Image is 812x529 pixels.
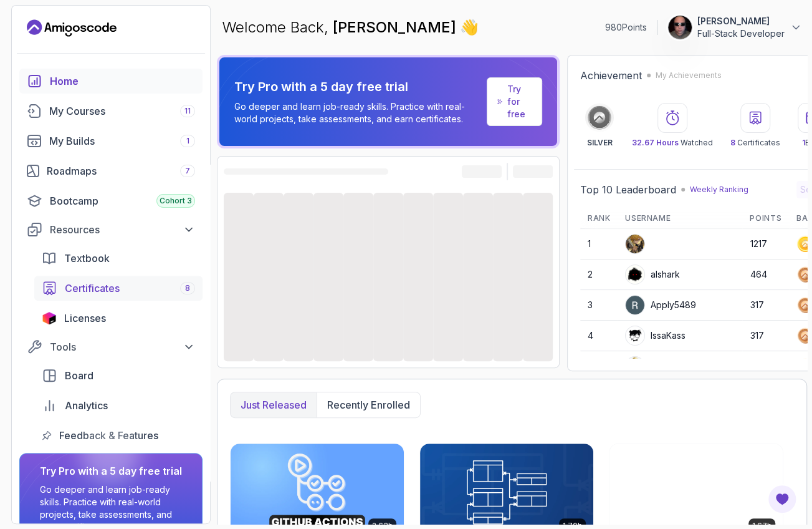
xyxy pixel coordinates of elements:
[626,357,644,376] img: user profile image
[47,163,195,178] div: Roadmaps
[580,68,642,83] h2: Achievement
[65,398,108,413] span: Analytics
[234,100,482,125] p: Go deeper and learn job-ready skills. Practice with real-world projects, take assessments, and ea...
[185,283,190,293] span: 8
[333,18,460,36] span: [PERSON_NAME]
[49,133,195,148] div: My Builds
[625,326,685,346] div: IssaKass
[802,138,805,147] span: 1
[697,15,785,27] p: [PERSON_NAME]
[487,77,542,126] a: Try for free
[34,306,203,331] a: licenses
[767,484,797,514] button: Open Feedback Button
[19,69,203,94] a: home
[19,188,203,213] a: bootcamp
[625,264,679,284] div: alshark
[580,290,618,321] td: 3
[317,392,420,417] button: Recently enrolled
[50,74,195,89] div: Home
[625,356,662,376] div: NC
[730,138,735,147] span: 8
[185,166,190,176] span: 7
[742,351,789,382] td: 250
[580,260,618,290] td: 2
[742,208,789,229] th: Points
[580,321,618,351] td: 4
[730,138,780,148] p: Certificates
[34,363,203,388] a: board
[34,246,203,271] a: textbook
[626,296,644,314] img: user profile image
[186,136,189,146] span: 1
[632,138,713,148] p: Watched
[580,229,618,260] td: 1
[19,129,203,153] a: builds
[222,17,479,37] p: Welcome Back,
[667,15,802,40] button: user profile image[PERSON_NAME]Full-Stack Developer
[19,336,203,358] button: Tools
[742,290,789,321] td: 317
[184,106,191,116] span: 11
[64,251,110,266] span: Textbook
[241,397,307,412] p: Just released
[742,229,789,260] td: 1217
[34,393,203,418] a: analytics
[50,193,195,208] div: Bootcamp
[632,138,679,147] span: 32.67 Hours
[64,311,106,326] span: Licenses
[49,104,195,119] div: My Courses
[580,351,618,382] td: 5
[625,295,695,315] div: Apply5489
[587,138,613,148] p: SILVER
[697,27,785,40] p: Full-Stack Developer
[626,326,644,345] img: user profile image
[618,208,742,229] th: Username
[742,260,789,290] td: 464
[580,182,676,197] h2: Top 10 Leaderboard
[27,18,117,38] a: Landing page
[690,185,748,195] p: Weekly Ranking
[656,70,722,80] p: My Achievements
[42,312,57,324] img: jetbrains icon
[668,16,692,39] img: user profile image
[34,276,203,301] a: certificates
[580,208,618,229] th: Rank
[50,339,195,354] div: Tools
[65,281,120,296] span: Certificates
[742,321,789,351] td: 317
[65,368,93,383] span: Board
[626,235,644,253] img: user profile image
[459,17,479,38] span: 👋
[507,83,532,120] a: Try for free
[19,99,203,124] a: courses
[626,265,644,284] img: user profile image
[19,158,203,183] a: roadmaps
[327,397,410,412] p: Recently enrolled
[231,392,317,417] button: Just released
[59,428,158,443] span: Feedback & Features
[34,423,203,448] a: feedback
[234,78,482,95] p: Try Pro with a 5 day free trial
[50,222,195,237] div: Resources
[160,196,192,206] span: Cohort 3
[19,218,203,241] button: Resources
[605,21,647,34] p: 980 Points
